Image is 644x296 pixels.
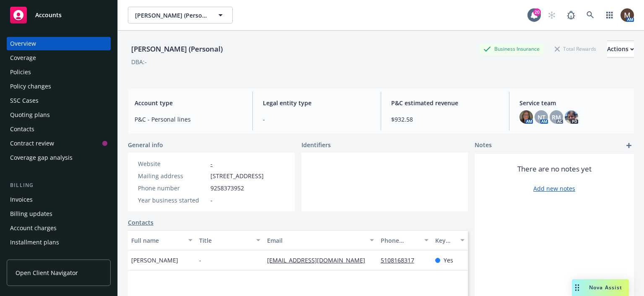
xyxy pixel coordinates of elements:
a: Policy changes [7,80,111,93]
button: Key contact [432,230,468,250]
span: RM [552,113,561,122]
div: Coverage gap analysis [10,151,73,164]
div: Contacts [10,122,34,136]
a: Contacts [7,122,111,136]
div: Mailing address [138,171,207,180]
div: Invoices [10,193,33,206]
button: Nova Assist [572,279,629,296]
span: [PERSON_NAME] (Personal) [135,11,208,20]
a: Report a Bug [563,7,579,23]
span: [STREET_ADDRESS] [210,171,264,180]
button: Email [264,230,377,250]
div: Account charges [10,221,57,235]
div: Phone number [381,236,419,245]
span: Service team [519,99,627,107]
span: - [210,196,213,205]
span: $932.58 [391,115,499,124]
span: Account type [135,99,242,107]
a: Start snowing [543,7,560,23]
a: Coverage gap analysis [7,151,111,164]
a: Overview [7,37,111,50]
div: Contract review [10,137,54,150]
div: Installment plans [10,236,59,249]
a: Search [582,7,599,23]
a: Billing updates [7,207,111,221]
div: Coverage [10,51,36,65]
button: Phone number [377,230,432,250]
div: Billing [7,181,111,190]
span: Notes [475,140,492,151]
a: Quoting plans [7,108,111,122]
span: Legal entity type [263,99,371,107]
button: Actions [607,41,634,57]
div: Website [138,159,207,168]
div: Billing updates [10,207,52,221]
img: photo [621,8,634,22]
span: Identifiers [301,140,331,149]
div: Business Insurance [479,44,544,54]
a: Contract review [7,137,111,150]
div: SSC Cases [10,94,39,107]
span: - [263,115,371,124]
a: Accounts [7,3,111,27]
span: Open Client Navigator [16,268,78,277]
button: [PERSON_NAME] (Personal) [128,7,233,23]
div: Full name [131,236,183,245]
a: Policies [7,65,111,79]
div: Overview [10,37,36,50]
span: - [199,256,201,265]
span: Accounts [35,12,62,18]
a: - [210,160,213,168]
span: There are no notes yet [517,164,592,174]
button: Full name [128,230,196,250]
div: Drag to move [572,279,582,296]
a: [EMAIL_ADDRESS][DOMAIN_NAME] [267,256,372,264]
a: 5108168317 [381,256,421,264]
span: NT [538,113,545,122]
a: Contacts [128,218,153,227]
div: Total Rewards [551,44,600,54]
a: Add new notes [533,184,575,193]
div: Quoting plans [10,108,50,122]
a: Account charges [7,221,111,235]
a: add [624,140,634,151]
div: 20 [533,8,541,16]
a: Coverage [7,51,111,65]
div: Policies [10,65,31,79]
div: Actions [607,41,634,57]
img: photo [519,110,533,124]
span: General info [128,140,163,149]
span: Yes [444,256,453,265]
img: photo [565,110,578,124]
a: Installment plans [7,236,111,249]
span: 9258373952 [210,184,244,192]
span: P&C estimated revenue [391,99,499,107]
div: Key contact [435,236,456,245]
div: Email [267,236,364,245]
div: Year business started [138,196,207,205]
a: SSC Cases [7,94,111,107]
a: Invoices [7,193,111,206]
div: Policy changes [10,80,51,93]
a: Switch app [601,7,618,23]
span: Nova Assist [589,284,622,291]
span: P&C - Personal lines [135,115,242,124]
div: Title [199,236,251,245]
div: Phone number [138,184,207,192]
div: [PERSON_NAME] (Personal) [128,44,226,55]
div: DBA: - [131,57,147,66]
span: [PERSON_NAME] [131,256,178,265]
button: Title [196,230,264,250]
